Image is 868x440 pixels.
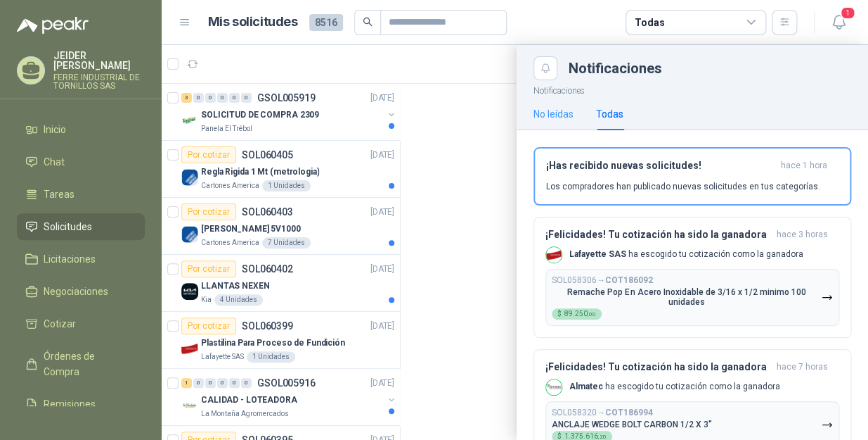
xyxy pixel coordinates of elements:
span: hace 3 horas [777,229,828,241]
span: Inicio [44,122,66,137]
button: ¡Felicidades! Tu cotización ha sido la ganadorahace 3 horas Company LogoLafayette SAS ha escogido... [533,217,851,338]
b: Almatec [569,382,603,391]
p: Remache Pop En Acero Inoxidable de 3/16 x 1/2 minimo 100 unidades [552,287,821,307]
a: Inicio [17,116,145,143]
a: Negociaciones [17,278,145,305]
h3: ¡Felicidades! Tu cotización ha sido la ganadora [545,229,771,241]
button: SOL058306→COT186092Remache Pop En Acero Inoxidable de 3/16 x 1/2 minimo 100 unidades$89.250,00 [545,269,839,326]
button: 1 [826,10,851,35]
span: Solicitudes [44,219,92,234]
span: Licitaciones [44,251,96,267]
span: ,20 [598,434,607,440]
b: Lafayette SAS [569,249,626,259]
a: Tareas [17,181,145,208]
span: Chat [44,154,65,170]
img: Logo peakr [17,17,89,34]
h3: ¡Has recibido nuevas solicitudes! [546,160,775,172]
span: Negociaciones [44,284,108,299]
span: Tareas [44,187,75,202]
span: search [363,17,373,27]
div: No leídas [533,106,574,122]
a: Cotizar [17,310,145,337]
img: Company Logo [546,379,562,395]
b: COT186092 [605,275,653,285]
a: Remisiones [17,391,145,417]
h1: Mis solicitudes [208,12,298,32]
div: Todas [635,15,664,30]
p: JEIDER [PERSON_NAME] [53,51,145,70]
p: Notificaciones [517,80,868,98]
p: ha escogido tu cotización como la ganadora [569,249,803,260]
p: ANCLAJE WEDGE BOLT CARBON 1/2 X 3" [552,420,712,429]
div: $ [552,308,602,320]
span: 89.250 [564,310,596,318]
h3: ¡Felicidades! Tu cotización ha sido la ganadora [545,361,771,373]
p: FERRE INDUSTRIAL DE TORNILLOS SAS [53,73,145,90]
a: Chat [17,149,145,175]
p: SOL058306 → [552,275,653,286]
span: Cotizar [44,316,76,332]
div: Todas [596,106,623,122]
button: ¡Has recibido nuevas solicitudes!hace 1 hora Los compradores han publicado nuevas solicitudes en ... [533,147,851,206]
p: SOL058320 → [552,408,653,418]
a: Solicitudes [17,213,145,240]
span: ,00 [588,311,596,318]
span: hace 1 hora [781,160,827,172]
p: ha escogido tu cotización como la ganadora [569,381,780,393]
b: COT186994 [605,408,653,417]
img: Company Logo [546,247,562,263]
span: 1 [840,6,855,20]
button: Close [533,56,557,80]
span: Remisiones [44,396,96,412]
a: Órdenes de Compra [17,343,145,385]
span: 1.375.616 [564,433,607,440]
p: Los compradores han publicado nuevas solicitudes en tus categorías. [546,180,820,193]
span: hace 7 horas [777,361,828,373]
span: 8516 [309,14,343,31]
span: Órdenes de Compra [44,348,131,379]
a: Licitaciones [17,246,145,272]
div: Notificaciones [569,61,851,75]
